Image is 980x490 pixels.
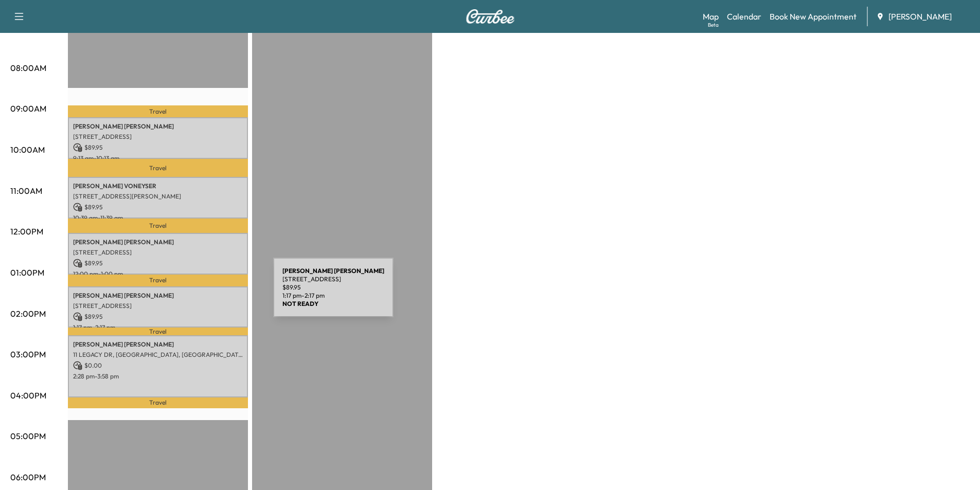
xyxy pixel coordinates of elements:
a: MapBeta [703,10,719,23]
p: 10:00AM [10,143,45,156]
p: 12:00PM [10,225,43,238]
p: [STREET_ADDRESS][PERSON_NAME] [73,192,243,201]
p: $ 89.95 [73,203,243,212]
p: [STREET_ADDRESS] [73,248,243,257]
p: Travel [68,275,248,286]
p: 10:39 am - 11:39 am [73,214,243,222]
div: Beta [708,21,719,29]
p: 04:00PM [10,389,46,402]
p: 11:00AM [10,185,42,197]
p: Travel [68,328,248,335]
p: [PERSON_NAME] [PERSON_NAME] [73,292,243,300]
p: Travel [68,105,248,117]
p: [PERSON_NAME] VONEYSER [73,182,243,190]
p: $ 89.95 [73,259,243,268]
p: 05:00PM [10,430,46,442]
p: Travel [68,219,248,233]
p: 02:00PM [10,307,46,320]
p: 12:00 pm - 1:00 pm [73,270,243,278]
p: 11 LEGACY DR, [GEOGRAPHIC_DATA], [GEOGRAPHIC_DATA], [GEOGRAPHIC_DATA] [73,351,243,359]
p: 09:00AM [10,102,46,115]
p: 08:00AM [10,62,46,74]
p: [PERSON_NAME] [PERSON_NAME] [73,238,243,246]
p: 1:17 pm - 2:17 pm [73,323,243,332]
a: Book New Appointment [770,10,857,23]
p: $ 89.95 [73,143,243,152]
p: $ 0.00 [73,361,243,370]
p: Travel [68,159,248,177]
p: 03:00PM [10,348,46,360]
p: Travel [68,397,248,408]
p: 01:00PM [10,266,44,279]
p: 9:13 am - 10:13 am [73,154,243,162]
p: [PERSON_NAME] [PERSON_NAME] [73,340,243,349]
p: $ 89.95 [73,312,243,321]
p: [STREET_ADDRESS] [73,302,243,310]
p: [STREET_ADDRESS] [73,133,243,141]
a: Calendar [727,10,761,23]
span: [PERSON_NAME] [888,10,952,23]
p: 06:00PM [10,471,46,483]
p: 2:28 pm - 3:58 pm [73,372,243,380]
p: [PERSON_NAME] [PERSON_NAME] [73,122,243,131]
img: Curbee Logo [466,9,515,24]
